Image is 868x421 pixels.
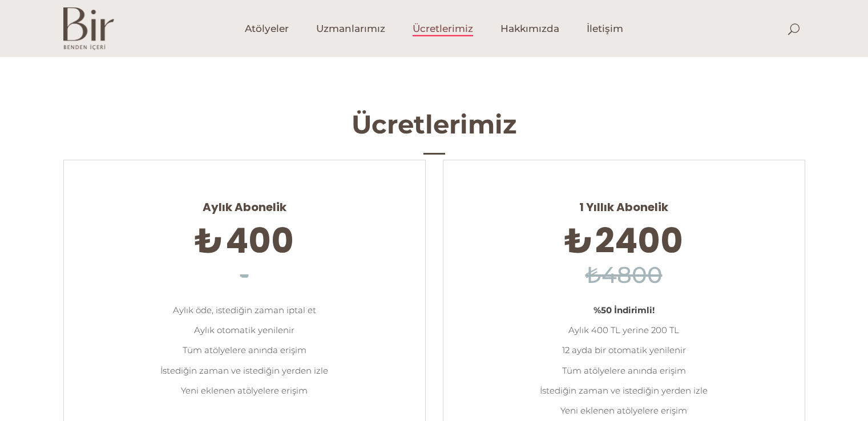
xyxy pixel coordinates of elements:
li: İstediğin zaman ve istediğin yerden izle [461,380,788,400]
span: 400 [225,217,294,265]
li: Aylık öde, istediğin zaman iptal et [81,300,408,320]
li: Tüm atölyelere anında erişim [461,361,788,380]
li: Aylık otomatik yenilenir [81,320,408,340]
span: 2400 [595,217,683,265]
li: Yeni eklenen atölyelere erişim [81,380,408,400]
span: Atölyeler [245,22,289,35]
li: İstediğin zaman ve istediğin yerden izle [81,361,408,380]
span: Uzmanlarımız [316,22,385,35]
li: Tüm atölyelere anında erişim [81,340,408,360]
span: ₺ [195,217,223,265]
span: Hakkımızda [500,22,559,35]
h6: - [81,258,408,292]
span: İletişim [587,22,623,35]
span: Aylık Abonelik [81,190,408,214]
span: ₺ [564,217,593,265]
li: 12 ayda bir otomatik yenilenir [461,340,788,360]
span: 1 Yıllık Abonelik [461,190,788,214]
span: Ücretlerimiz [413,22,473,35]
h6: ₺4800 [461,258,788,292]
strong: %50 İndirimli! [594,305,655,315]
li: Aylık 400 TL yerine 200 TL [461,320,788,340]
li: Yeni eklenen atölyelere erişim [461,400,788,420]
